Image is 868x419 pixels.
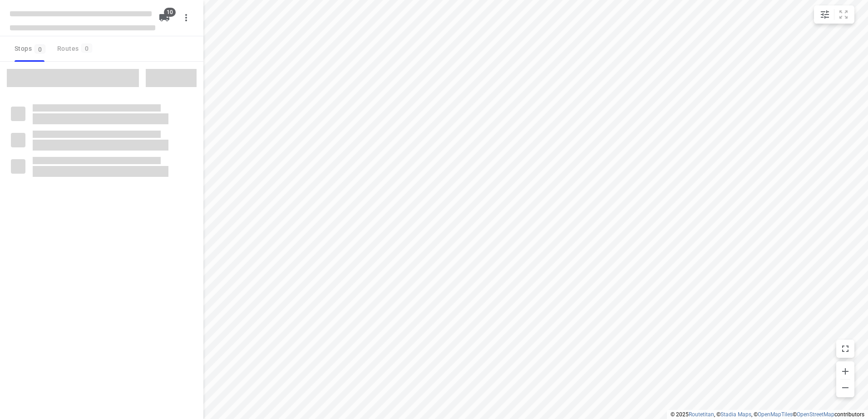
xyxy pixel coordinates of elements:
[797,411,834,418] a: OpenStreetMap
[814,5,854,24] div: small contained button group
[816,5,834,24] button: Map settings
[689,411,714,418] a: Routetitan
[758,411,793,418] a: OpenMapTiles
[720,411,751,418] a: Stadia Maps
[671,411,864,418] li: © 2025 , © , © © contributors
